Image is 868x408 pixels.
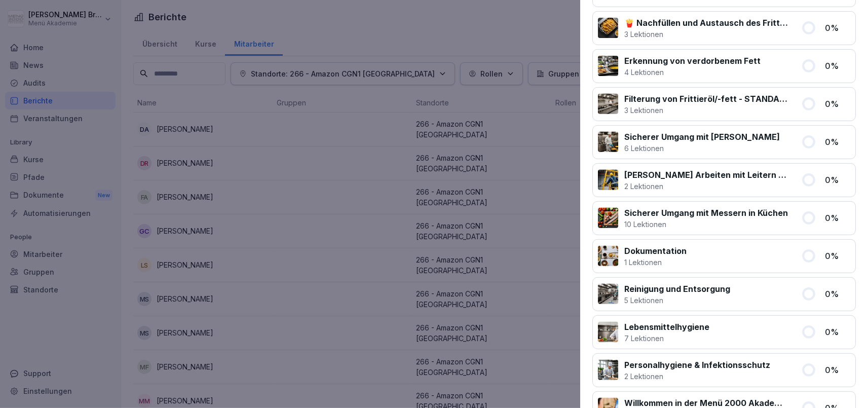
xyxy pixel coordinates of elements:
p: [PERSON_NAME] Arbeiten mit Leitern und [PERSON_NAME] [624,169,789,181]
p: Sicherer Umgang mit [PERSON_NAME] [624,131,780,143]
p: Erkennung von verdorbenem Fett [624,55,761,67]
p: 1 Lektionen [624,257,687,268]
p: Sicherer Umgang mit Messern in Küchen [624,207,788,219]
p: Lebensmittelhygiene [624,321,709,333]
p: 10 Lektionen [624,219,788,230]
p: 3 Lektionen [624,105,789,116]
p: 0 % [825,250,850,262]
p: 0 % [825,60,850,72]
p: 0 % [825,326,850,338]
p: 0 % [825,364,850,376]
p: Filterung von Frittieröl/-fett - STANDARD ohne Vito [624,93,789,105]
p: 0 % [825,98,850,110]
p: Dokumentation [624,245,687,257]
p: 4 Lektionen [624,67,761,78]
p: 5 Lektionen [624,295,730,306]
p: Personalhygiene & Infektionsschutz [624,359,770,371]
p: 0 % [825,212,850,224]
p: 6 Lektionen [624,143,780,154]
p: 0 % [825,288,850,300]
p: Reinigung und Entsorgung [624,283,730,295]
p: 3 Lektionen [624,29,789,40]
p: 2 Lektionen [624,371,770,382]
p: 0 % [825,174,850,186]
p: 7 Lektionen [624,333,709,344]
p: 0 % [825,136,850,148]
p: 🍟 Nachfüllen und Austausch des Frittieröl/-fettes [624,17,789,29]
p: 0 % [825,22,850,34]
p: 2 Lektionen [624,181,789,192]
